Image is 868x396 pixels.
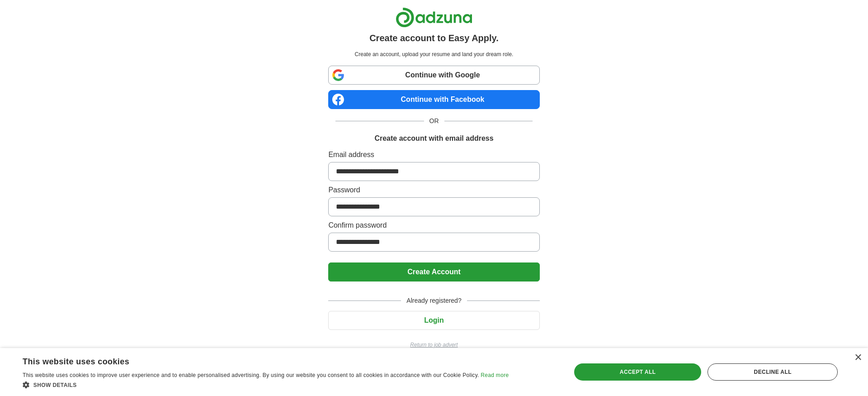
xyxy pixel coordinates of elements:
span: Show details [33,382,77,388]
p: Create an account, upload your resume and land your dream role. [330,50,538,58]
label: Password [328,185,539,196]
a: Continue with Google [328,66,539,85]
a: Continue with Facebook [328,90,539,109]
div: Show details [23,380,509,389]
img: Adzuna logo [396,7,472,28]
div: This website uses cookies [23,353,486,367]
a: Read more, opens a new window [481,372,509,378]
h1: Create account to Easy Apply. [369,31,499,45]
div: Accept all [574,363,702,381]
div: Close [854,354,861,361]
button: Create Account [328,262,539,281]
a: Login [328,316,539,324]
div: Decline all [708,363,838,381]
label: Email address [328,149,539,160]
span: Already registered? [401,296,467,305]
span: This website uses cookies to improve user experience and to enable personalised advertising. By u... [23,372,479,378]
h1: Create account with email address [374,133,493,144]
button: Login [328,311,539,330]
a: Return to job advert [328,341,539,349]
span: OR [424,116,444,126]
label: Confirm password [328,220,539,231]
